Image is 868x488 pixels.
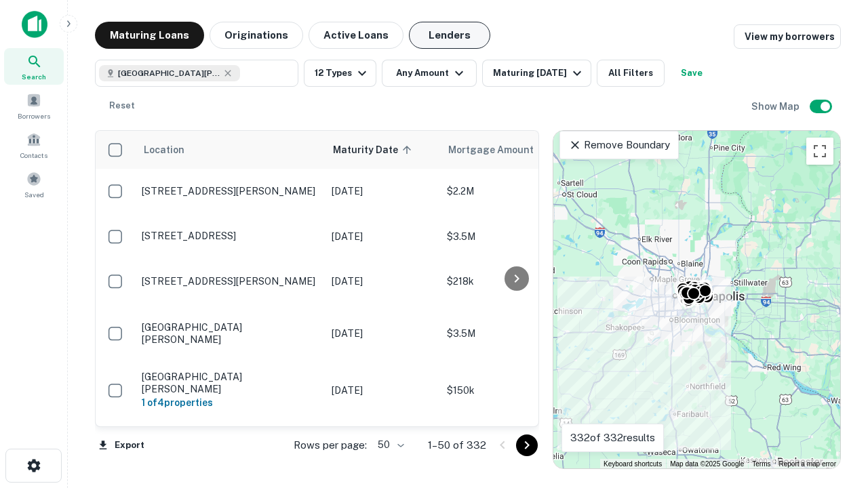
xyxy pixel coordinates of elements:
[24,189,44,200] span: Saved
[428,437,486,453] p: 1–50 of 332
[142,230,318,242] p: [STREET_ADDRESS]
[332,383,433,398] p: [DATE]
[447,184,583,199] p: $2.2M
[568,137,669,153] p: Remove Boundary
[22,71,46,82] span: Search
[304,60,376,87] button: 12 Types
[333,142,416,158] span: Maturity Date
[755,460,774,467] a: Terms (opens in new tab)
[142,371,318,395] p: [GEOGRAPHIC_DATA][PERSON_NAME]
[143,142,184,158] span: Location
[409,22,490,49] button: Lenders
[493,65,585,81] div: Maturing [DATE]
[440,131,589,169] th: Mortgage Amount
[447,383,583,398] p: $150k
[553,131,840,468] div: 0 0
[673,460,747,467] span: Map data ©2025 Google
[309,22,403,49] button: Active Loans
[142,321,318,346] p: [GEOGRAPHIC_DATA][PERSON_NAME]
[447,229,583,244] p: $3.5M
[448,142,551,158] span: Mortgage Amount
[4,48,64,85] a: Search
[95,435,148,455] button: Export
[332,274,433,289] p: [DATE]
[210,22,303,49] button: Originations
[4,127,64,163] a: Contacts
[4,166,64,203] a: Saved
[382,60,477,87] button: Any Amount
[734,24,841,49] a: View my borrowers
[332,229,433,244] p: [DATE]
[325,131,440,169] th: Maturity Date
[294,437,367,453] p: Rows per page:
[447,326,583,341] p: $3.5M
[606,459,665,468] button: Keyboard shortcuts
[95,22,204,49] button: Maturing Loans
[751,99,802,114] h6: Show Map
[482,60,591,87] button: Maturing [DATE]
[557,451,601,468] a: Open this area in Google Maps (opens a new window)
[142,275,318,287] p: [STREET_ADDRESS][PERSON_NAME]
[557,451,601,468] img: Google
[447,274,583,289] p: $218k
[142,185,318,197] p: [STREET_ADDRESS][PERSON_NAME]
[806,138,833,165] button: Toggle fullscreen view
[516,434,538,456] button: Go to next page
[372,435,406,455] div: 50
[135,131,325,169] th: Location
[4,87,64,124] a: Borrowers
[18,110,50,121] span: Borrowers
[20,150,47,161] span: Contacts
[800,380,868,445] iframe: Chat Widget
[22,11,47,38] img: capitalize-icon.png
[332,326,433,341] p: [DATE]
[570,430,655,446] p: 332 of 332 results
[118,67,220,79] span: [GEOGRAPHIC_DATA][PERSON_NAME], [GEOGRAPHIC_DATA], [GEOGRAPHIC_DATA]
[670,60,713,87] button: Save your search to get updates of matches that match your search criteria.
[782,460,836,467] a: Report a map error
[332,184,433,199] p: [DATE]
[142,395,318,410] h6: 1 of 4 properties
[597,60,665,87] button: All Filters
[100,92,144,119] button: Reset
